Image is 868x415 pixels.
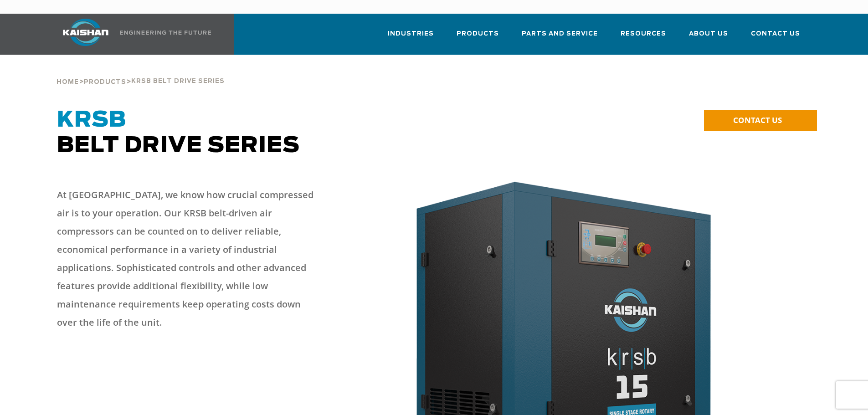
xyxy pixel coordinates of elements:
span: Products [457,29,499,39]
a: Kaishan USA [51,14,213,55]
a: Products [84,77,126,86]
a: Resources [621,22,666,53]
span: KRSB [57,109,126,131]
a: Parts and Service [522,22,598,53]
span: About Us [689,29,728,39]
a: Industries [388,22,434,53]
a: CONTACT US [704,110,817,131]
a: Products [457,22,499,53]
img: kaishan logo [51,19,120,46]
a: About Us [689,22,728,53]
span: Parts and Service [522,29,598,39]
span: Belt Drive Series [57,109,300,157]
span: Contact Us [751,29,800,39]
a: Home [56,77,79,86]
span: Industries [388,29,434,39]
span: krsb belt drive series [131,78,225,84]
img: Engineering the future [120,31,211,35]
span: Home [56,79,79,85]
p: At [GEOGRAPHIC_DATA], we know how crucial compressed air is to your operation. Our KRSB belt-driv... [57,186,321,332]
span: Resources [621,29,666,39]
a: Contact Us [751,22,800,53]
span: Products [84,79,126,85]
span: CONTACT US [733,115,782,125]
div: > > [56,55,225,89]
